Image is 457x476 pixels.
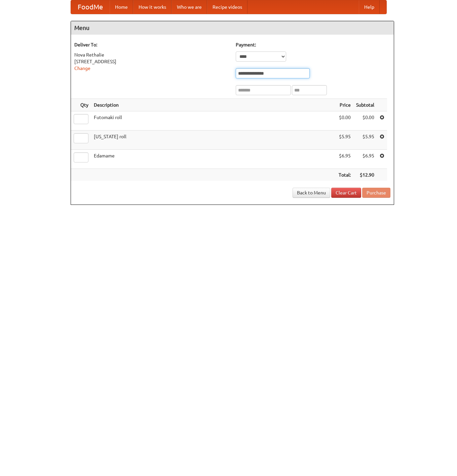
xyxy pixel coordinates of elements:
h5: Deliver To: [74,41,229,48]
div: Nova Rethalie [74,51,229,58]
h4: Menu [71,21,394,35]
td: $5.95 [353,131,377,150]
th: Total: [336,169,353,181]
a: Back to Menu [293,188,330,198]
td: Edamame [91,150,336,169]
td: $6.95 [353,150,377,169]
th: Subtotal [353,99,377,111]
h5: Payment: [236,41,390,48]
button: Purchase [362,188,390,198]
td: $5.95 [336,131,353,150]
th: Description [91,99,336,111]
th: Price [336,99,353,111]
a: Clear Cart [331,188,361,198]
a: Recipe videos [207,0,247,14]
th: $12.90 [353,169,377,181]
a: Home [110,0,133,14]
a: Who we are [172,0,207,14]
a: Help [359,0,380,14]
a: Change [74,66,90,71]
td: $0.00 [336,111,353,131]
th: Qty [71,99,91,111]
td: [US_STATE] roll [91,131,336,150]
div: [STREET_ADDRESS] [74,58,229,65]
td: $6.95 [336,150,353,169]
a: How it works [133,0,172,14]
td: Futomaki roll [91,111,336,131]
a: FoodMe [71,0,110,14]
td: $0.00 [353,111,377,131]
